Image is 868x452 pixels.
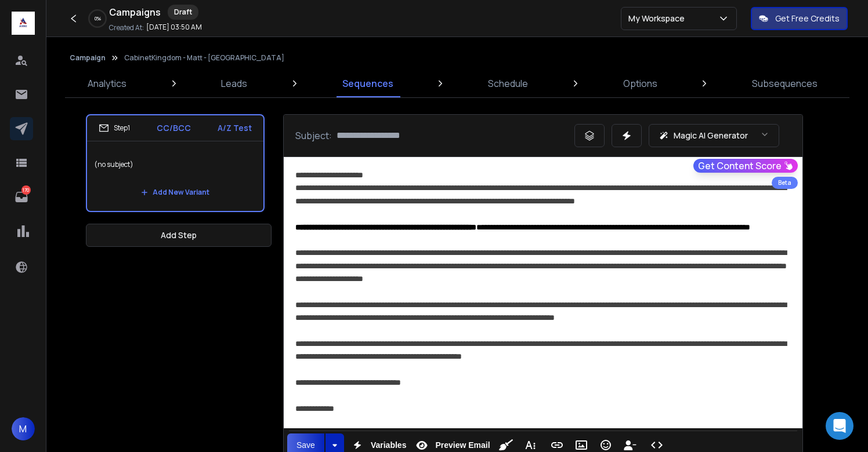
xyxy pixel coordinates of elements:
[368,440,409,450] span: Variables
[12,12,35,35] img: logo
[826,412,853,440] div: Open Intercom Messenger
[86,224,272,247] button: Add Step
[751,7,848,30] button: Get Free Credits
[674,130,748,141] p: Magic AI Generator
[70,53,106,63] button: Campaign
[88,76,126,90] p: Analytics
[693,159,798,173] button: Get Content Score
[295,129,332,143] p: Subject:
[12,417,35,440] button: M
[433,440,492,450] span: Preview Email
[221,76,247,90] p: Leads
[481,70,535,97] a: Schedule
[488,76,528,90] p: Schedule
[99,123,130,133] div: Step 1
[109,5,161,19] h1: Campaigns
[86,114,265,212] li: Step1CC/BCCA/Z Test(no subject)Add New Variant
[81,70,133,97] a: Analytics
[132,181,219,204] button: Add New Variant
[94,148,256,181] p: (no subject)
[124,53,284,63] p: CabinetKingdom - Matt - [GEOGRAPHIC_DATA]
[95,15,101,22] p: 0 %
[775,13,840,24] p: Get Free Credits
[628,13,689,24] p: My Workspace
[21,185,31,195] p: 170
[218,122,252,134] p: A/Z Test
[157,122,191,134] p: CC/BCC
[616,70,664,97] a: Options
[342,76,393,90] p: Sequences
[623,76,657,90] p: Options
[745,70,824,97] a: Subsequences
[168,5,198,20] div: Draft
[109,23,144,32] p: Created At:
[10,185,33,209] a: 170
[146,23,202,32] p: [DATE] 03:50 AM
[772,177,798,189] div: Beta
[649,124,779,147] button: Magic AI Generator
[214,70,254,97] a: Leads
[752,76,818,90] p: Subsequences
[335,70,400,97] a: Sequences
